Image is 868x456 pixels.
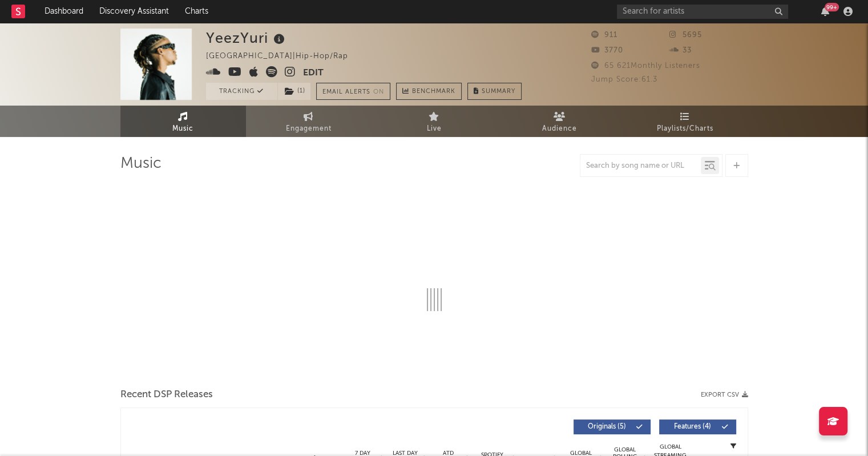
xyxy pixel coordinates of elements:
[303,66,324,80] button: Edit
[669,47,692,54] span: 33
[482,88,515,95] span: Summary
[591,62,700,70] span: 65 621 Monthly Listeners
[316,83,390,100] button: Email AlertsOn
[372,106,497,137] a: Live
[286,122,332,136] span: Engagement
[396,83,462,100] a: Benchmark
[277,83,311,100] span: ( 1 )
[206,83,277,100] button: Tracking
[172,122,193,136] span: Music
[667,423,719,430] span: Features ( 4 )
[467,83,522,100] button: Summary
[591,47,623,54] span: 3770
[825,3,839,11] div: 99 +
[580,162,701,171] input: Search by song name or URL
[278,83,310,100] button: (1)
[412,85,455,99] span: Benchmark
[497,106,623,137] a: Audience
[373,89,384,95] em: On
[542,122,577,136] span: Audience
[427,122,442,136] span: Live
[617,5,788,19] input: Search for artists
[623,106,748,137] a: Playlists/Charts
[246,106,372,137] a: Engagement
[657,122,713,136] span: Playlists/Charts
[120,388,213,402] span: Recent DSP Releases
[701,392,748,398] button: Export CSV
[574,419,651,434] button: Originals(5)
[206,50,361,63] div: [GEOGRAPHIC_DATA] | Hip-Hop/Rap
[821,7,829,16] button: 99+
[581,423,633,430] span: Originals ( 5 )
[659,419,736,434] button: Features(4)
[591,76,657,83] span: Jump Score: 61.3
[591,31,617,39] span: 911
[206,29,288,47] div: YeezYuri
[669,31,702,39] span: 5695
[120,106,246,137] a: Music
